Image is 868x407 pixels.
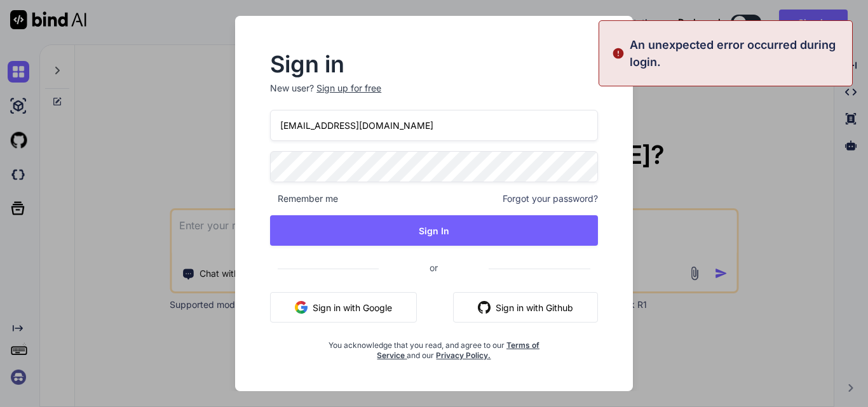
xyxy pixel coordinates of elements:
[270,292,417,323] button: Sign in with Google
[270,192,338,205] span: Remember me
[270,215,598,246] button: Sign In
[325,333,543,361] div: You acknowledge that you read, and agree to our and our
[478,301,491,314] img: github
[612,36,625,70] img: alert
[270,110,598,141] input: Login or Email
[436,350,491,360] a: Privacy Policy.
[270,54,598,74] h2: Sign in
[379,252,489,283] span: or
[453,292,598,323] button: Sign in with Github
[377,340,539,360] a: Terms of Service
[630,36,844,70] p: An unexpected error occurred during login.
[295,301,308,314] img: google
[316,82,381,95] div: Sign up for free
[503,192,598,205] span: Forgot your password?
[270,82,598,110] p: New user?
